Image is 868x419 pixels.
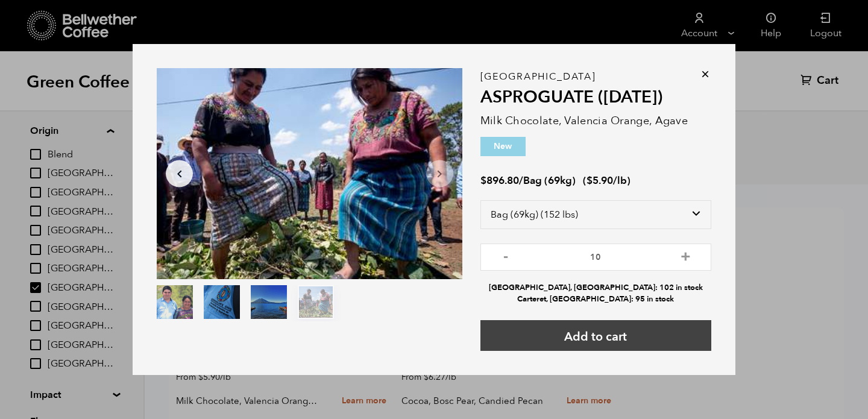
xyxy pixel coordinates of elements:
[498,250,514,262] button: -
[678,250,693,262] button: +
[480,282,711,294] li: [GEOGRAPHIC_DATA], [GEOGRAPHIC_DATA]: 102 in stock
[583,174,631,187] span: ( )
[587,174,613,187] bdi: 5.90
[480,174,519,187] bdi: 896.80
[480,137,526,156] p: New
[587,174,593,187] span: $
[519,174,523,187] span: /
[613,174,627,187] span: /lb
[523,174,576,187] span: Bag (69kg)
[480,87,711,108] h2: ASPROGUATE ([DATE])
[480,174,486,187] span: $
[480,320,711,351] button: Add to cart
[480,294,711,305] li: Carteret, [GEOGRAPHIC_DATA]: 95 in stock
[480,113,711,129] p: Milk Chocolate, Valencia Orange, Agave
